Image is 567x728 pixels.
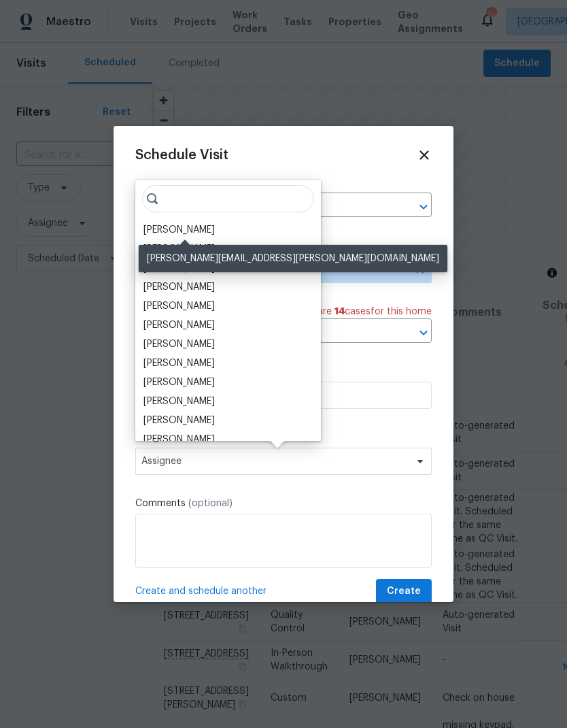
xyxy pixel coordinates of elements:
span: Create [387,583,421,600]
span: 14 [334,307,345,316]
span: Create and schedule another [135,584,267,598]
button: Open [414,323,433,342]
div: [PERSON_NAME] [143,414,215,427]
div: [PERSON_NAME] [143,223,215,237]
div: [PERSON_NAME] [143,242,215,256]
div: [PERSON_NAME] [143,376,215,389]
button: Create [376,579,432,604]
div: [PERSON_NAME] [143,280,215,294]
span: Assignee [141,456,408,467]
span: (optional) [188,499,233,508]
div: [PERSON_NAME][EMAIL_ADDRESS][PERSON_NAME][DOMAIN_NAME] [139,245,447,272]
span: There are case s for this home [292,305,432,318]
span: Schedule Visit [135,148,228,162]
div: [PERSON_NAME] [143,433,215,446]
div: [PERSON_NAME] [143,395,215,408]
label: Comments [135,497,432,510]
button: Open [414,197,433,216]
div: [PERSON_NAME] [143,357,215,370]
span: Close [417,148,432,163]
div: [PERSON_NAME] [143,318,215,332]
div: [PERSON_NAME] [143,337,215,351]
div: [PERSON_NAME] [143,299,215,313]
label: Home [135,179,432,193]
